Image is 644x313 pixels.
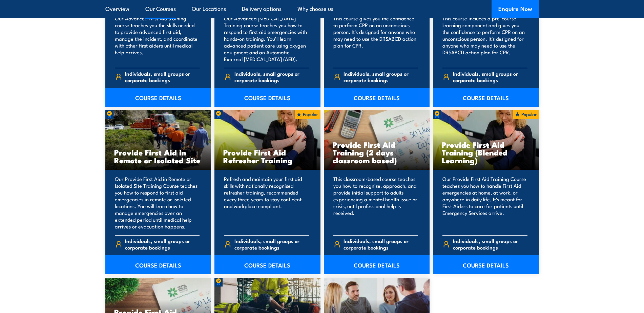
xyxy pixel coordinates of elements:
a: COURSE DETAILS [433,88,539,107]
p: This course gives you the confidence to perform CPR on an unconscious person. It's designed for a... [333,15,418,62]
p: Refresh and maintain your first aid skills with nationally recognised refresher training, recomme... [224,176,309,230]
span: Individuals, small groups or corporate bookings [125,238,200,251]
span: Individuals, small groups or corporate bookings [234,70,309,83]
h3: Provide First Aid Training (Blended Learning) [442,141,530,164]
p: Our Provide First Aid in Remote or Isolated Site Training Course teaches you how to respond to fi... [115,176,200,230]
p: Our Provide First Aid Training Course teaches you how to handle First Aid emergencies at home, at... [442,176,527,230]
p: Our Advanced First Aid training course teaches you the skills needed to provide advanced first ai... [115,15,200,62]
p: Our Advanced [MEDICAL_DATA] Training course teaches you how to respond to first aid emergencies w... [224,15,309,62]
h3: Provide First Aid in Remote or Isolated Site [114,148,203,164]
a: COURSE DETAILS [105,88,211,107]
h3: Provide First Aid Refresher Training [223,148,312,164]
a: COURSE DETAILS [324,255,430,274]
a: COURSE DETAILS [433,255,539,274]
p: This classroom-based course teaches you how to recognise, approach, and provide initial support t... [333,176,418,230]
p: This course includes a pre-course learning component and gives you the confidence to perform CPR ... [442,15,527,62]
span: Individuals, small groups or corporate bookings [344,70,418,83]
span: Individuals, small groups or corporate bookings [125,70,200,83]
span: Individuals, small groups or corporate bookings [344,238,418,251]
h3: Provide First Aid Training (2 days classroom based) [333,141,421,164]
span: Individuals, small groups or corporate bookings [453,238,527,251]
a: COURSE DETAILS [214,88,320,107]
span: Individuals, small groups or corporate bookings [234,238,309,251]
a: COURSE DETAILS [214,255,320,274]
a: COURSE DETAILS [105,255,211,274]
a: COURSE DETAILS [324,88,430,107]
span: Individuals, small groups or corporate bookings [453,70,527,83]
